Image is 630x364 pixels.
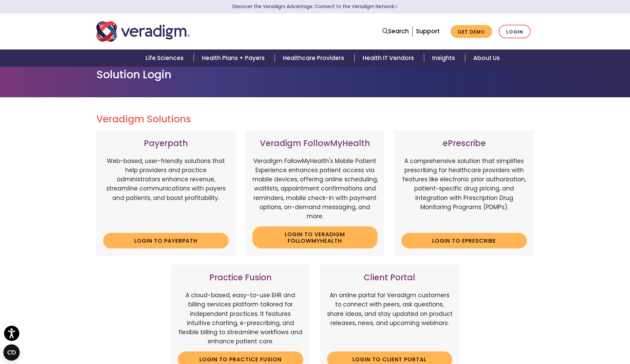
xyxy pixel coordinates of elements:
[355,49,424,67] a: Health IT Vendors
[416,27,440,35] a: Support
[103,157,229,228] p: Web-based, user-friendly solutions that help providers and practice administrators enhance revenu...
[3,344,20,361] button: Open CMP widget
[401,233,527,248] a: Login to ePrescribe
[327,291,453,346] p: An online portal for Veradigm customers to connect with peers, ask questions, share ideas, and st...
[424,49,465,67] a: Insights
[252,139,378,148] h3: Veradigm FollowMyHealth
[252,157,378,221] p: Veradigm FollowMyHealth's Mobile Patient Experience enhances patient access via mobile devices, o...
[382,27,409,36] a: Search
[232,3,398,10] a: Discover the Veradigm Advantage: Connect to the Veradigm NetworkLearn More
[395,3,398,10] span: Learn More
[178,291,303,346] p: A cloud-based, easy-to-use EHR and billing services platform tailored for independent practices. ...
[401,157,527,228] p: A comprehensive solution that simplifies prescribing for healthcare providers with features like ...
[275,49,354,67] a: Healthcare Providers
[96,114,534,125] h2: Veradigm Solutions
[137,49,194,67] a: Life Sciences
[194,49,275,67] a: Health Plans + Payers
[401,139,527,148] h3: ePrescribe
[103,233,229,248] a: Login to Payerpath
[499,25,531,39] a: Login
[103,139,229,148] h3: Payerpath
[96,20,190,43] img: Veradigm logo
[327,273,453,283] h3: Client Portal
[451,25,492,38] a: Get Demo
[178,273,303,283] h3: Practice Fusion
[96,68,534,81] h1: Solution Login
[465,49,508,67] a: About Us
[252,226,378,248] a: Login to Veradigm FollowMyHealth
